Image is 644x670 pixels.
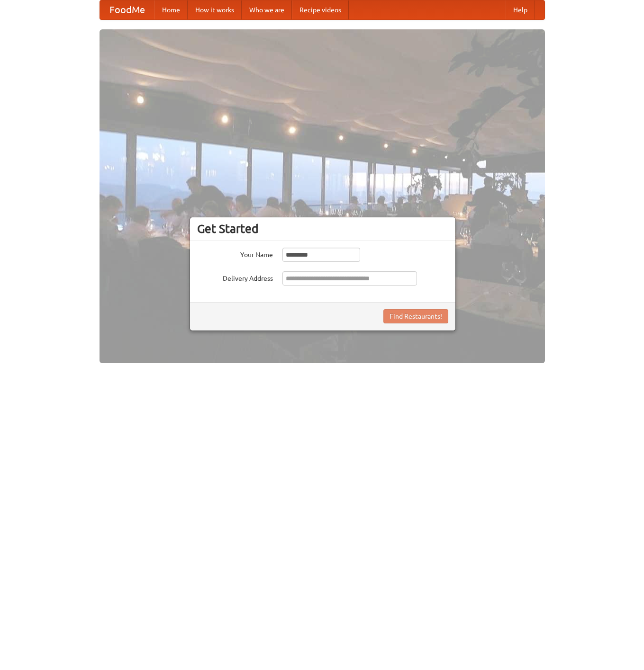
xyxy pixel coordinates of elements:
[242,0,292,19] a: Who we are
[154,0,188,19] a: Home
[383,309,448,323] button: Find Restaurants!
[100,0,154,19] a: FoodMe
[197,248,273,259] label: Your Name
[188,0,242,19] a: How it works
[506,0,535,19] a: Help
[197,271,273,283] label: Delivery Address
[292,0,349,19] a: Recipe videos
[197,222,448,236] h3: Get Started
